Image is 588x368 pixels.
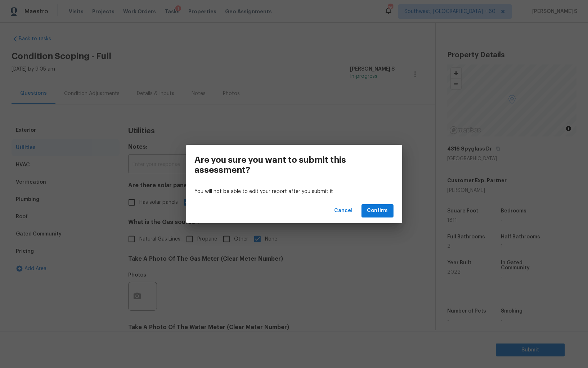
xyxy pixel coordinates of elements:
[362,204,394,217] button: Confirm
[332,204,356,217] button: Cancel
[335,206,353,215] span: Cancel
[195,155,361,175] h3: Are you sure you want to submit this assessment?
[367,206,388,215] span: Confirm
[195,188,394,196] p: You will not be able to edit your report after you submit it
